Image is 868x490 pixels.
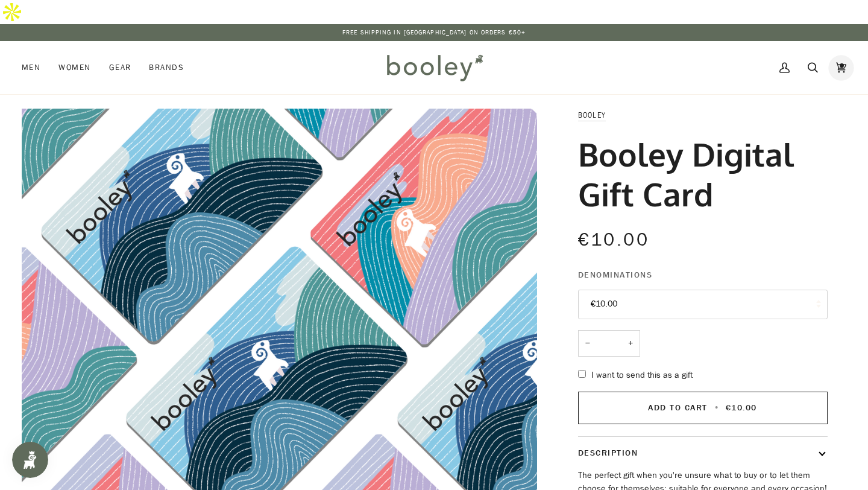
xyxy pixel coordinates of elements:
button: − [578,330,597,357]
button: Description [578,437,828,469]
button: Add to Cart • €10.00 [578,392,828,424]
span: Denominations [578,269,653,281]
a: Women [49,41,99,94]
span: Women [58,62,90,74]
h1: Booley Digital Gift Card [578,134,819,214]
iframe: Button to open loyalty program pop-up [12,442,48,478]
span: Men [22,62,40,74]
a: Brands [140,41,193,94]
button: + [621,330,640,357]
img: Booley [382,50,487,85]
a: Booley [578,110,606,120]
a: Men [22,41,49,94]
span: I want to send this as a gift [591,369,693,381]
a: Gear [100,41,140,94]
input: Quantity [578,330,640,357]
button: €10.00 [578,290,828,319]
span: • [711,402,723,413]
p: Free Shipping in [GEOGRAPHIC_DATA] on Orders €50+ [342,28,526,37]
span: €10.00 [726,402,757,413]
span: Brands [149,62,184,74]
span: Gear [109,62,131,74]
span: Add to Cart [648,402,708,413]
span: €10.00 [578,227,649,252]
